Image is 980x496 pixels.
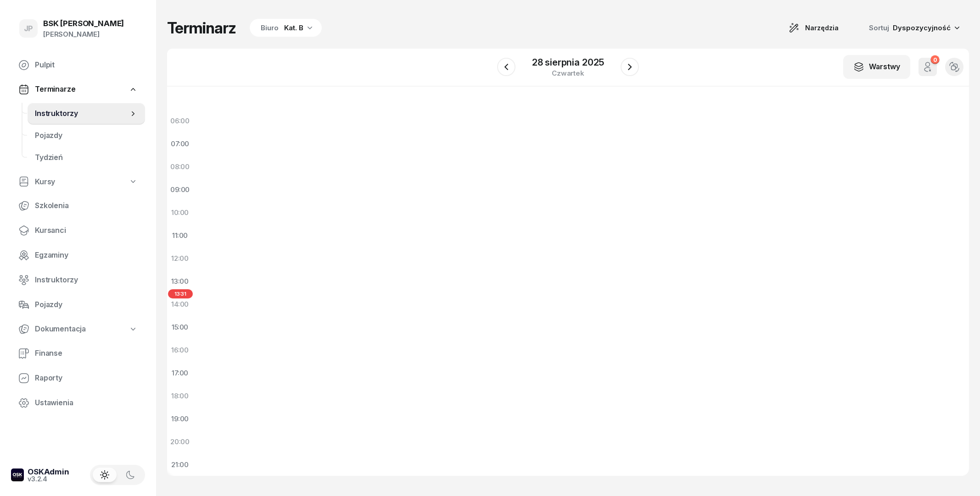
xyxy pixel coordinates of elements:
[11,392,145,414] a: Ustawienia
[167,385,193,408] div: 18:00
[167,20,236,36] h1: Terminarz
[167,247,193,270] div: 12:00
[167,270,193,293] div: 13:00
[35,347,138,359] span: Finanse
[168,289,193,298] span: 13:31
[167,362,193,385] div: 17:00
[24,25,34,33] span: JP
[11,195,145,217] a: Szkolenia
[35,225,138,237] span: Kursanci
[28,103,145,125] a: Instruktorzy
[11,269,145,291] a: Instruktorzy
[167,178,193,201] div: 09:00
[893,23,951,32] span: Dyspozycyjność
[167,408,193,430] div: 19:00
[11,319,145,340] a: Dokumentacja
[11,79,145,100] a: Terminarze
[11,54,145,76] a: Pulpit
[869,22,891,34] span: Sortuj
[43,28,124,40] div: [PERSON_NAME]
[28,468,69,476] div: OSKAdmin
[28,476,69,482] div: v3.2.4
[35,299,138,311] span: Pojazdy
[35,274,138,286] span: Instruktorzy
[35,323,86,335] span: Dokumentacja
[167,453,193,476] div: 21:00
[853,61,900,73] div: Warstwy
[11,244,145,266] a: Egzaminy
[167,339,193,362] div: 16:00
[805,22,839,33] span: Narzędzia
[532,58,604,67] div: 28 sierpnia 2025
[35,397,138,409] span: Ustawienia
[11,342,145,364] a: Finanse
[843,55,910,79] button: Warstwy
[35,176,55,188] span: Kursy
[35,152,138,164] span: Tydzień
[167,430,193,453] div: 20:00
[35,130,138,142] span: Pojazdy
[167,155,193,178] div: 08:00
[11,294,145,316] a: Pojazdy
[167,316,193,339] div: 15:00
[167,132,193,155] div: 07:00
[780,19,847,37] button: Narzędzia
[11,220,145,242] a: Kursanci
[11,367,145,389] a: Raporty
[11,171,145,193] a: Kursy
[918,58,937,76] button: 0
[247,19,322,37] button: BiuroKat. B
[930,55,939,64] div: 0
[43,20,124,28] div: BSK [PERSON_NAME]
[35,83,75,95] span: Terminarze
[261,22,279,33] div: Biuro
[11,468,24,481] img: logo-xs-dark@2x.png
[532,70,604,77] div: czwartek
[35,200,138,212] span: Szkolenia
[28,125,145,147] a: Pojazdy
[284,22,303,33] div: Kat. B
[35,249,138,261] span: Egzaminy
[167,224,193,247] div: 11:00
[167,110,193,132] div: 06:00
[858,18,969,38] button: Sortuj Dyspozycyjność
[167,293,193,316] div: 14:00
[28,147,145,169] a: Tydzień
[167,201,193,224] div: 10:00
[35,108,129,120] span: Instruktorzy
[35,372,138,384] span: Raporty
[35,59,138,71] span: Pulpit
